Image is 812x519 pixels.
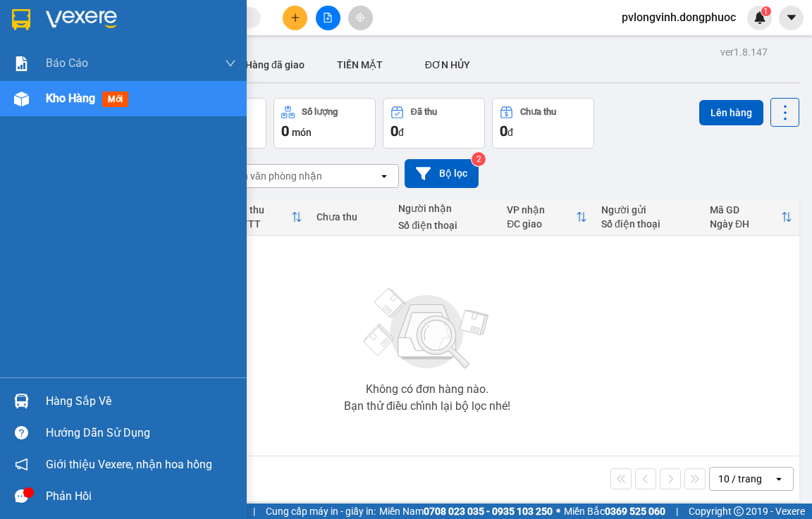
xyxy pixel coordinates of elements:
[761,6,771,16] sup: 1
[14,92,29,106] img: warehouse-icon
[405,159,479,188] button: Bộ lọc
[773,473,785,484] svg: open
[323,13,333,23] span: file-add
[398,220,493,231] div: Số điện thoại
[710,218,781,230] div: Ngày ĐH
[398,127,404,138] span: đ
[266,504,376,519] span: Cung cấp máy in - giấy in:
[281,123,289,139] span: 0
[46,92,95,105] span: Kho hàng
[610,8,747,26] span: pvlongvinh.dongphuoc
[15,489,28,503] span: message
[292,127,312,138] span: món
[556,508,560,514] span: ⚪️
[785,11,798,24] span: caret-down
[424,506,553,517] strong: 0708 023 035 - 0935 103 250
[718,472,762,486] div: 10 / trang
[564,504,665,519] span: Miền Bắc
[411,107,437,117] div: Đã thu
[507,218,576,230] div: ĐC giao
[316,211,384,223] div: Chưa thu
[472,152,486,166] sup: 2
[605,506,665,517] strong: 0369 525 060
[699,100,763,125] button: Lên hàng
[492,98,594,149] button: Chưa thu0đ
[500,199,594,236] th: Toggle SortBy
[703,199,799,236] th: Toggle SortBy
[379,170,390,182] svg: open
[235,218,291,230] div: HTTT
[102,92,128,107] span: mới
[234,48,316,82] button: Hàng đã giao
[302,107,338,117] div: Số lượng
[253,504,255,519] span: |
[46,486,236,507] div: Phản hồi
[337,59,383,70] span: TIỀN MẶT
[500,123,508,139] span: 0
[12,9,30,30] img: logo-vxr
[225,58,236,69] span: down
[290,13,300,23] span: plus
[357,280,498,378] img: svg+xml;base64,PHN2ZyBjbGFzcz0ibGlzdC1wbHVnX19zdmciIHhtbG5zPSJodHRwOi8vd3d3LnczLm9yZy8yMDAwL3N2Zy...
[14,56,29,71] img: solution-icon
[779,6,804,30] button: caret-down
[225,169,322,183] div: Chọn văn phòng nhận
[763,6,768,16] span: 1
[508,127,513,138] span: đ
[316,6,340,30] button: file-add
[15,458,28,471] span: notification
[14,394,29,408] img: warehouse-icon
[390,123,398,139] span: 0
[710,204,781,215] div: Mã GD
[398,203,493,214] div: Người nhận
[366,384,488,395] div: Không có đơn hàng nào.
[228,199,309,236] th: Toggle SortBy
[235,204,291,215] div: Đã thu
[15,426,28,439] span: question-circle
[46,54,88,72] span: Báo cáo
[601,204,696,215] div: Người gửi
[601,218,696,230] div: Số điện thoại
[507,204,576,215] div: VP nhận
[753,11,766,24] img: icon-new-feature
[676,504,678,519] span: |
[355,13,365,23] span: aim
[520,107,556,117] div: Chưa thu
[720,44,768,60] div: ver 1.8.147
[46,423,236,444] div: Hướng dẫn sử dụng
[348,6,373,30] button: aim
[734,506,744,516] span: copyright
[283,6,307,30] button: plus
[379,504,553,519] span: Miền Nam
[46,456,212,473] span: Giới thiệu Vexere, nhận hoa hồng
[273,98,376,149] button: Số lượng0món
[344,401,510,412] div: Bạn thử điều chỉnh lại bộ lọc nhé!
[425,59,470,70] span: ĐƠN HỦY
[383,98,485,149] button: Đã thu0đ
[46,391,236,412] div: Hàng sắp về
